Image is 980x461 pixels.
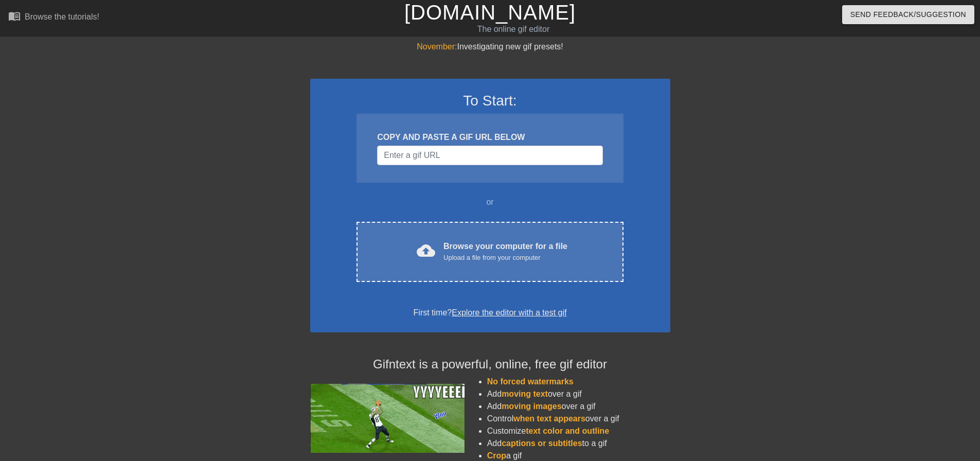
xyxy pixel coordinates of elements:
[526,427,609,435] span: text color and outline
[487,425,670,437] li: Customize
[487,451,506,460] span: Crop
[337,196,644,208] div: or
[310,384,465,453] img: football_small.gif
[8,10,99,26] a: Browse the tutorials!
[377,131,602,144] div: COPY AND PASTE A GIF URL BELOW
[443,253,567,263] div: Upload a file from your computer
[487,437,670,450] li: Add to a gif
[487,400,670,413] li: Add over a gif
[487,377,574,386] span: No forced watermarks
[404,1,576,24] a: [DOMAIN_NAME]
[487,388,670,400] li: Add over a gif
[452,308,566,317] a: Explore the editor with a test gif
[443,240,567,263] div: Browse your computer for a file
[417,42,457,51] span: November:
[310,357,670,372] h4: Gifntext is a powerful, online, free gif editor
[310,41,670,53] div: Investigating new gif presets!
[8,10,21,22] span: menu_book
[25,12,99,21] div: Browse the tutorials!
[324,307,657,319] div: First time?
[487,413,670,425] li: Control over a gif
[842,5,974,24] button: Send Feedback/Suggestion
[502,439,582,448] span: captions or subtitles
[850,8,966,21] span: Send Feedback/Suggestion
[502,402,561,411] span: moving images
[377,146,602,165] input: Username
[513,414,585,423] span: when text appears
[324,92,657,110] h3: To Start:
[502,389,548,398] span: moving text
[417,241,435,260] span: cloud_upload
[332,23,695,36] div: The online gif editor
